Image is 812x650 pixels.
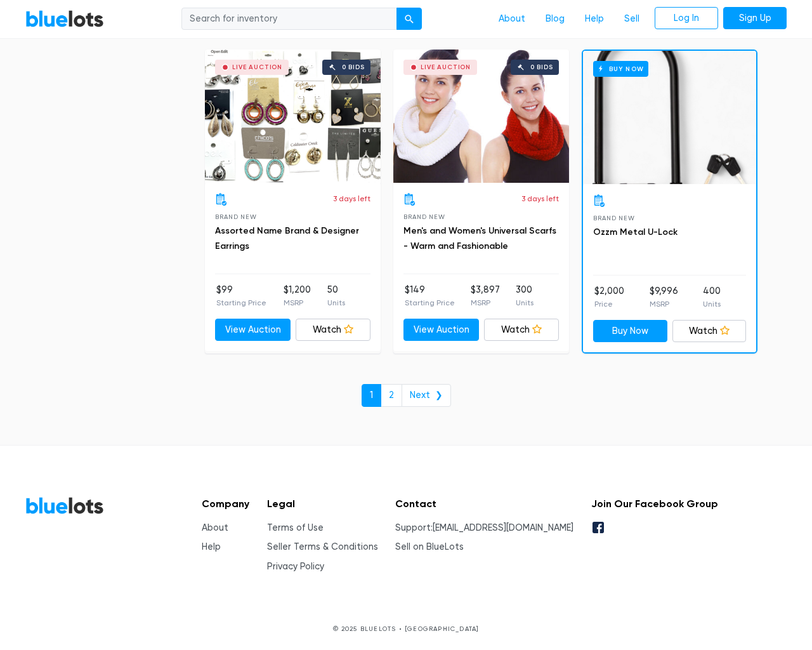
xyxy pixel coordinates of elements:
a: Sign Up [723,7,787,30]
li: Support: [395,521,573,535]
p: Starting Price [216,297,266,308]
p: MSRP [284,297,311,308]
h5: Company [202,498,249,510]
a: About [202,522,228,533]
p: MSRP [650,298,678,310]
a: Terms of Use [267,522,324,533]
a: View Auction [403,319,479,342]
a: 2 [381,384,402,407]
a: Watch [672,320,747,343]
a: Men's and Women's Universal Scarfs - Warm and Fashionable [403,225,556,251]
li: $99 [216,283,266,308]
a: Log In [655,7,718,30]
p: Units [327,297,345,308]
p: 3 days left [521,193,559,204]
a: Live Auction 0 bids [205,50,381,183]
a: About [488,7,535,31]
h5: Join Our Facebook Group [591,498,718,510]
a: Ozzm Metal U-Lock [593,227,678,237]
a: Sell [614,7,650,31]
li: $1,200 [284,283,311,308]
a: Sell on BlueLots [395,541,464,552]
div: Live Auction [232,64,282,70]
li: $3,897 [471,283,500,308]
a: [EMAIL_ADDRESS][DOMAIN_NAME] [433,522,573,533]
a: Help [575,7,614,31]
li: $2,000 [594,284,624,310]
p: Units [516,297,534,308]
a: Next ❯ [402,384,451,407]
a: Buy Now [593,320,667,343]
a: View Auction [215,319,291,342]
span: Brand New [403,213,445,220]
h6: Buy Now [593,61,648,77]
li: 50 [327,283,345,308]
a: 1 [362,384,381,407]
li: $9,996 [650,284,678,310]
a: Assorted Name Brand & Designer Earrings [215,225,359,251]
a: BlueLots [25,496,104,515]
p: Price [594,298,624,310]
p: © 2025 BLUELOTS • [GEOGRAPHIC_DATA] [25,624,787,633]
p: MSRP [471,297,500,308]
div: 0 bids [530,64,553,70]
p: 3 days left [333,193,370,204]
li: $149 [405,283,455,308]
a: Privacy Policy [267,561,324,572]
a: Watch [484,319,560,342]
div: 0 bids [342,64,365,70]
p: Units [703,298,721,310]
a: Buy Now [583,51,756,184]
li: 400 [703,284,721,310]
div: Live Auction [421,64,471,70]
h5: Legal [267,498,378,510]
input: Search for inventory [181,8,397,30]
p: Starting Price [405,297,455,308]
span: Brand New [593,215,634,222]
a: Blog [535,7,575,31]
span: Brand New [215,213,256,220]
a: Live Auction 0 bids [393,50,569,183]
li: 300 [516,283,534,308]
a: Seller Terms & Conditions [267,541,378,552]
a: Help [202,541,221,552]
a: Watch [296,319,371,342]
a: BlueLots [25,10,104,28]
h5: Contact [395,498,573,510]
